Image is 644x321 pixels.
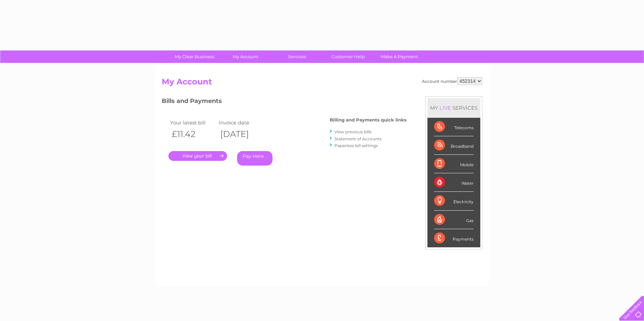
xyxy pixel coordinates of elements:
div: Account number [422,77,482,85]
a: Services [269,50,325,63]
div: Broadband [434,136,474,155]
td: Invoice date [217,118,265,127]
a: Customer Help [320,50,376,63]
h2: My Account [162,77,482,90]
a: View previous bills [334,129,372,134]
div: MY SERVICES [427,98,480,117]
a: Statement of Accounts [334,136,382,141]
div: Gas [434,211,474,229]
div: Water [434,173,474,192]
a: Pay Here [237,151,272,166]
div: Payments [434,229,474,247]
th: £11.42 [168,127,217,141]
h4: Billing and Payments quick links [330,117,407,122]
a: Paperless bill settings [334,143,378,148]
a: My Account [218,50,273,63]
a: Make A Payment [372,50,427,63]
div: Mobile [434,155,474,173]
th: [DATE] [217,127,265,141]
a: . [168,151,227,161]
div: Telecoms [434,118,474,136]
td: Your latest bill [168,118,217,127]
h3: Bills and Payments [162,96,407,108]
div: Electricity [434,192,474,210]
a: My Clear Business [167,50,222,63]
div: LIVE [438,105,452,111]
